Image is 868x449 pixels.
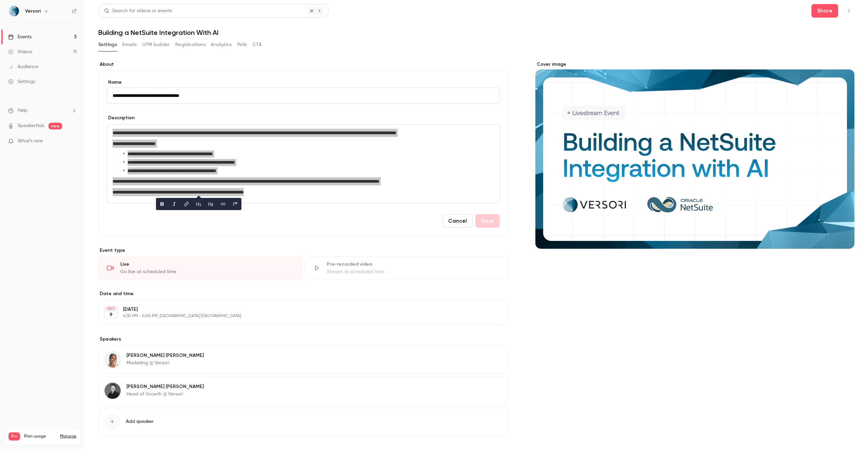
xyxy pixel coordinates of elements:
[175,39,205,50] button: Registrations
[120,261,294,268] div: Live
[107,125,499,203] div: editor
[98,61,508,68] label: About
[24,434,56,439] span: Plan usage
[98,257,302,280] div: LiveGo live at scheduled time
[253,39,262,50] button: CTA
[104,351,121,368] img: sophie Burgess
[98,247,508,254] p: Event type
[442,214,473,228] button: Cancel
[142,39,170,50] button: UTM builder
[327,261,500,268] div: Pre-recorded video
[104,383,121,399] img: George Goodfellow
[98,408,508,435] button: Add speaker
[8,34,32,40] div: Events
[123,306,472,313] p: [DATE]
[169,199,180,209] button: italic
[211,39,232,50] button: Analytics
[535,61,854,68] label: Cover image
[8,48,32,55] div: Videos
[126,418,154,425] span: Add speaker
[126,383,204,390] p: [PERSON_NAME] [PERSON_NAME]
[98,28,854,37] h1: Building a NetSuite Integration With AI
[8,107,77,114] li: help-dropdown-opener
[122,39,137,50] button: Emails
[98,336,508,343] label: Speakers
[8,63,38,70] div: Audience
[305,257,509,280] div: Pre-recorded videoStream at scheduled time
[237,39,247,50] button: Polls
[25,8,41,15] h6: Versori
[126,391,204,397] p: Head of Growth @ Versori
[126,360,204,366] p: Marketing @ Versori
[98,376,508,405] div: George Goodfellow[PERSON_NAME] [PERSON_NAME]Head of Growth @ Versori
[60,434,76,439] a: Manage
[18,107,27,114] span: Help
[120,268,294,275] div: Go live at scheduled time
[98,39,117,50] button: Settings
[68,138,77,144] iframe: Noticeable Trigger
[18,122,44,129] a: SpeakerHub
[535,61,854,249] section: Cover image
[327,268,500,275] div: Stream at scheduled time
[811,4,838,18] button: Share
[104,7,172,15] div: Search for videos or events
[105,306,117,311] div: OCT
[107,115,135,121] label: Description
[8,78,35,85] div: Settings
[157,199,167,209] button: bold
[18,138,43,145] span: What's new
[107,124,500,203] section: description
[8,432,20,441] span: Pro
[230,199,241,209] button: blockquote
[107,79,500,86] label: Name
[126,352,204,359] p: [PERSON_NAME] [PERSON_NAME]
[110,311,113,318] p: 9
[48,123,62,129] span: new
[8,6,19,17] img: Versori
[98,290,508,297] label: Date and time
[181,199,192,209] button: link
[123,313,472,319] p: 4:30 PM - 5:00 PM, [GEOGRAPHIC_DATA]/[GEOGRAPHIC_DATA]
[98,345,508,374] div: sophie Burgess[PERSON_NAME] [PERSON_NAME]Marketing @ Versori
